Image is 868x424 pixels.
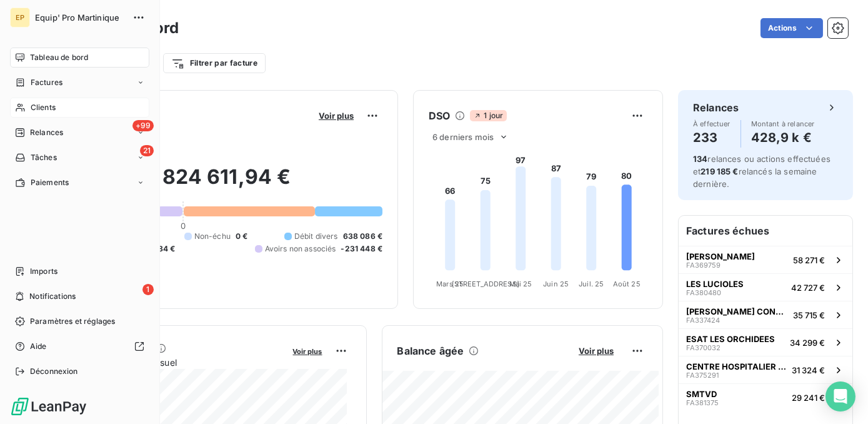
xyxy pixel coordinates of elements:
[35,13,125,23] span: Equip' Pro Martinique
[693,154,831,189] span: relances ou actions effectuées et relancés la semaine dernière.
[142,284,154,295] span: 1
[194,231,231,242] span: Non-échu
[693,120,731,128] span: À effectuer
[289,345,326,356] button: Voir plus
[751,120,815,128] span: Montant à relancer
[679,216,852,246] h6: Factures échues
[30,341,47,352] span: Aide
[10,148,149,168] a: 21Tâches
[793,310,825,320] span: 35 715 €
[826,381,856,411] div: Open Intercom Messenger
[686,389,717,399] span: SMTVD
[686,316,720,324] span: FA337424
[679,301,852,328] button: [PERSON_NAME] CONCEPTFA33742435 715 €
[10,396,87,416] img: Logo LeanPay
[686,289,721,296] span: FA380480
[29,291,76,302] span: Notifications
[293,347,322,356] span: Voir plus
[341,243,383,255] span: -231 448 €
[343,231,382,242] span: 638 086 €
[436,280,464,288] tspan: Mars 25
[761,18,823,38] button: Actions
[30,316,115,327] span: Paramètres et réglages
[10,48,149,68] a: Tableau de bord
[686,361,787,371] span: CENTRE HOSPITALIER NORD CARAIBES
[693,100,739,115] h6: Relances
[679,383,852,411] button: SMTVDFA38137529 241 €
[30,52,88,63] span: Tableau de bord
[10,173,149,193] a: Paiements
[140,145,154,156] span: 21
[71,164,382,202] h2: 824 611,94 €
[686,261,721,269] span: FA369759
[686,251,755,261] span: [PERSON_NAME]
[693,128,731,148] h4: 233
[701,166,738,176] span: 219 185 €
[10,8,30,28] div: EP
[432,132,494,142] span: 6 derniers mois
[397,343,464,358] h6: Balance âgée
[30,127,63,138] span: Relances
[31,102,56,113] span: Clients
[294,231,338,242] span: Débit divers
[792,393,825,403] span: 29 241 €
[751,128,815,148] h4: 428,9 k €
[31,77,62,88] span: Factures
[31,177,69,188] span: Paiements
[452,280,519,288] tspan: [STREET_ADDRESS]
[319,111,354,121] span: Voir plus
[686,344,721,351] span: FA370032
[470,110,507,121] span: 1 jour
[429,108,450,123] h6: DSO
[613,280,641,288] tspan: Août 25
[579,346,614,356] span: Voir plus
[10,123,149,143] a: +99Relances
[30,266,57,277] span: Imports
[30,366,78,377] span: Déconnexion
[543,280,569,288] tspan: Juin 25
[10,261,149,281] a: Imports
[71,356,284,369] span: Chiffre d'affaires mensuel
[693,154,707,164] span: 134
[315,110,357,121] button: Voir plus
[163,53,266,73] button: Filtrer par facture
[686,399,719,406] span: FA381375
[10,311,149,331] a: Paramètres et réglages
[792,365,825,375] span: 31 324 €
[686,334,775,344] span: ESAT LES ORCHIDEES
[10,336,149,356] a: Aide
[686,306,788,316] span: [PERSON_NAME] CONCEPT
[686,371,719,379] span: FA375291
[265,243,336,255] span: Avoirs non associés
[679,246,852,273] button: [PERSON_NAME]FA36975958 271 €
[790,338,825,348] span: 34 299 €
[31,152,57,163] span: Tâches
[509,280,532,288] tspan: Mai 25
[686,279,744,289] span: LES LUCIOLES
[679,328,852,356] button: ESAT LES ORCHIDEESFA37003234 299 €
[181,221,186,231] span: 0
[679,273,852,301] button: LES LUCIOLESFA38048042 727 €
[793,255,825,265] span: 58 271 €
[579,280,604,288] tspan: Juil. 25
[132,120,154,131] span: +99
[679,356,852,383] button: CENTRE HOSPITALIER NORD CARAIBESFA37529131 324 €
[791,283,825,293] span: 42 727 €
[236,231,247,242] span: 0 €
[10,98,149,118] a: Clients
[10,73,149,93] a: Factures
[575,345,617,356] button: Voir plus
